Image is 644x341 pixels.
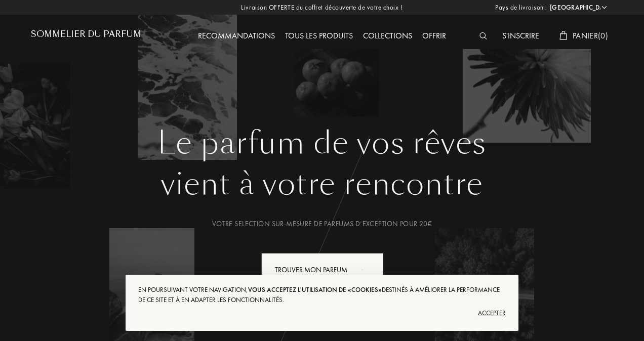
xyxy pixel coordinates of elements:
span: Pays de livraison : [495,3,547,13]
div: Offrir [417,30,451,43]
div: En poursuivant votre navigation, destinés à améliorer la performance de ce site et à en adapter l... [138,285,506,305]
h1: Le parfum de vos rêves [38,125,606,161]
div: Trouver mon parfum [261,253,383,287]
img: search_icn_white.svg [479,32,487,39]
div: Collections [358,30,417,43]
img: cart_white.svg [559,31,568,40]
a: Collections [358,30,417,41]
a: Sommelier du Parfum [31,29,141,43]
div: Tous les produits [280,30,358,43]
div: S'inscrire [497,30,544,43]
a: Recommandations [193,30,280,41]
span: vous acceptez l'utilisation de «cookies» [248,285,382,294]
a: Offrir [417,30,451,41]
span: Panier ( 0 ) [573,30,608,41]
h1: Sommelier du Parfum [31,29,141,39]
div: Accepter [138,305,506,321]
div: animation [358,259,379,279]
a: Trouver mon parfumanimation [254,253,391,287]
a: S'inscrire [497,30,544,41]
div: Votre selection sur-mesure de parfums d’exception pour 20€ [38,219,606,229]
a: Tous les produits [280,30,358,41]
div: vient à votre rencontre [38,161,606,207]
div: Recommandations [193,30,280,43]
